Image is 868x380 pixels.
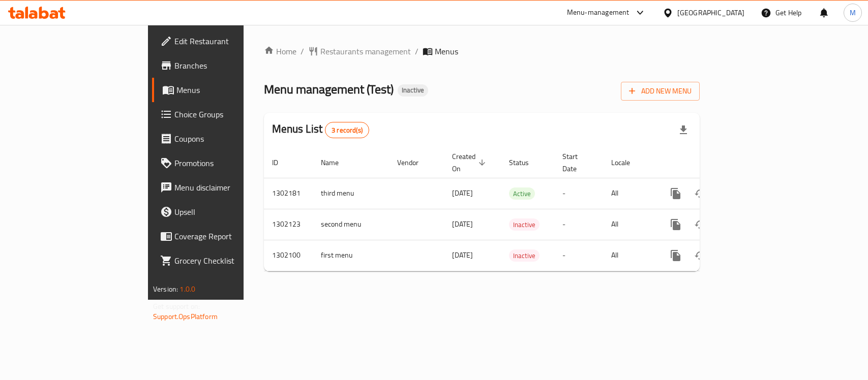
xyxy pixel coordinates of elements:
[320,45,411,57] span: Restaurants management
[313,240,389,271] td: first menu
[621,82,700,101] button: Add New Menu
[174,255,285,267] span: Grocery Checklist
[174,59,285,72] span: Branches
[325,122,369,138] div: Total records count
[509,218,540,231] div: Inactive
[272,156,291,169] span: ID
[850,7,856,18] span: M
[153,300,200,313] span: Get support on:
[152,200,293,224] a: Upsell
[671,118,696,142] div: Export file
[509,250,540,262] span: Inactive
[688,212,712,237] button: Change Status
[611,156,643,169] span: Locale
[664,181,688,206] button: more
[554,178,603,209] td: -
[153,310,218,323] a: Support.OpsPlatform
[325,125,369,135] span: 3 record(s)
[264,147,769,271] table: enhanced table
[174,230,285,242] span: Coverage Report
[152,29,293,53] a: Edit Restaurant
[174,133,285,145] span: Coupons
[152,151,293,175] a: Promotions
[509,188,535,200] span: Active
[398,84,428,97] div: Inactive
[452,217,473,231] span: [DATE]
[415,45,418,57] li: /
[174,181,285,194] span: Menu disclaimer
[452,186,473,200] span: [DATE]
[688,243,712,268] button: Change Status
[509,156,542,169] span: Status
[398,86,428,94] span: Inactive
[308,45,411,57] a: Restaurants management
[688,181,712,206] button: Change Status
[152,53,293,78] a: Branches
[509,219,540,231] span: Inactive
[152,248,293,273] a: Grocery Checklist
[264,78,394,101] span: Menu management ( Test )
[313,178,389,209] td: third menu
[152,102,293,126] a: Choice Groups
[397,156,432,169] span: Vendor
[554,209,603,240] td: -
[174,108,285,120] span: Choice Groups
[567,7,630,19] div: Menu-management
[603,240,655,271] td: All
[179,282,195,296] span: 1.0.0
[174,35,285,47] span: Edit Restaurant
[655,147,769,178] th: Actions
[176,84,285,96] span: Menus
[152,78,293,102] a: Menus
[452,150,489,175] span: Created On
[313,209,389,240] td: second menu
[272,121,369,138] h2: Menus List
[603,178,655,209] td: All
[174,157,285,169] span: Promotions
[174,206,285,218] span: Upsell
[664,243,688,268] button: more
[264,45,700,57] nav: breadcrumb
[152,175,293,200] a: Menu disclaimer
[554,240,603,271] td: -
[152,224,293,248] a: Coverage Report
[321,156,352,169] span: Name
[562,150,591,175] span: Start Date
[301,45,304,57] li: /
[435,45,458,57] span: Menus
[629,85,692,98] span: Add New Menu
[152,126,293,151] a: Coupons
[664,212,688,237] button: more
[452,248,473,262] span: [DATE]
[677,7,744,18] div: [GEOGRAPHIC_DATA]
[603,209,655,240] td: All
[153,282,178,296] span: Version:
